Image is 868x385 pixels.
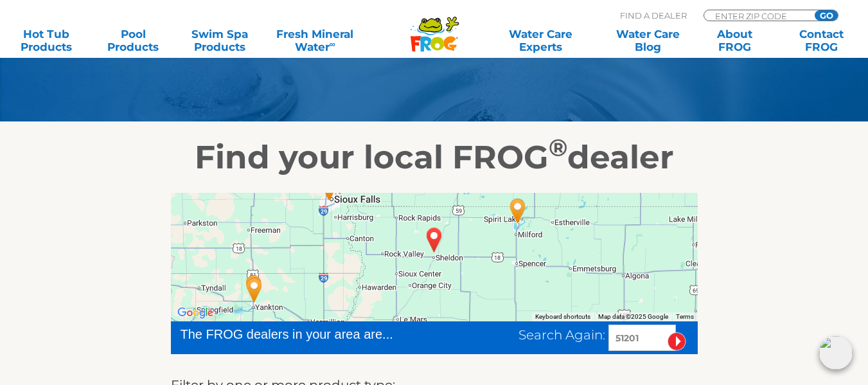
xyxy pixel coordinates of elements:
a: ContactFROG [788,28,855,53]
div: RITTER, IA 51201 [414,217,454,262]
div: Hot Spring Spas of Arnolds Park - 38 miles away. [498,188,538,233]
div: Leisure World - Yankton - 81 miles away. [234,265,274,310]
a: Terms (opens in new tab) [676,313,694,320]
span: Search Again: [518,327,605,343]
h2: Find your local FROG dealer [39,138,829,177]
p: Find A Dealer [620,10,687,21]
img: openIcon [819,336,853,370]
img: Google [174,305,217,321]
span: Map data ©2025 Google [598,313,668,320]
input: Submit [668,332,686,351]
sup: ∞ [330,39,335,49]
input: GO [815,10,838,21]
div: The FROG dealers in your area are... [181,325,439,344]
a: Fresh MineralWater∞ [273,28,357,53]
button: Keyboard shortcuts [535,312,590,321]
div: Culligan - Yankton - 81 miles away. [235,267,274,312]
a: Open this area in Google Maps (opens a new window) [174,305,217,321]
sup: ® [549,133,567,162]
a: Swim SpaProducts [186,28,254,53]
a: Water CareBlog [614,28,682,53]
a: Hot TubProducts [13,28,80,53]
input: Zip Code Form [714,10,801,21]
a: Water CareExperts [486,28,595,53]
a: AboutFROG [701,28,768,53]
a: PoolProducts [100,28,167,53]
